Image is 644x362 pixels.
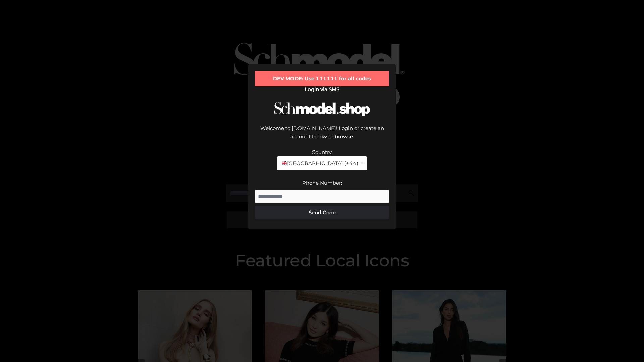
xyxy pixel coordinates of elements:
img: 🇬🇧 [282,161,287,166]
label: Country: [312,149,333,155]
div: DEV MODE: Use 111111 for all codes [255,71,389,86]
img: Schmodel Logo [272,96,372,122]
button: Send Code [255,206,389,219]
span: [GEOGRAPHIC_DATA] (+44) [281,159,358,168]
label: Phone Number: [302,180,342,186]
h2: Login via SMS [255,86,389,93]
div: Welcome to [DOMAIN_NAME]! Login or create an account below to browse. [255,124,389,148]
